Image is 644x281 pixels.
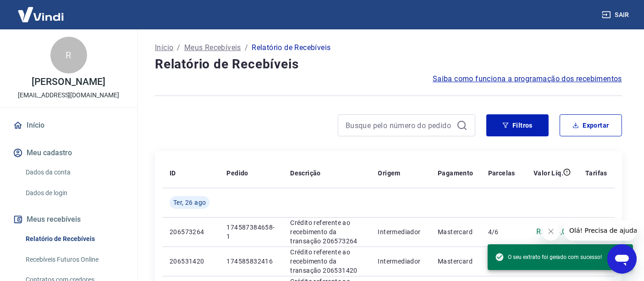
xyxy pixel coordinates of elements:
p: Tarifas [585,169,607,178]
a: Saiba como funciona a programação dos recebimentos [433,73,622,84]
p: 4/6 [488,227,515,236]
a: Dados de login [22,184,126,202]
p: Intermediador [378,227,424,236]
p: Descrição [290,169,321,178]
a: Meus Recebíveis [184,42,241,53]
a: Dados da conta [22,163,126,182]
a: Recebíveis Futuros Online [22,250,126,269]
p: Crédito referente ao recebimento da transação 206573264 [290,218,363,246]
p: Intermediador [378,257,424,266]
p: / [177,42,180,53]
p: R$ 345,01 [537,226,571,237]
p: 174587384658-1 [226,223,275,241]
a: Início [155,42,173,53]
button: Sair [600,6,633,23]
h4: Relatório de Recebíveis [155,55,622,73]
p: Crédito referente ao recebimento da transação 206531420 [290,247,363,275]
p: / [245,42,248,53]
p: Relatório de Recebíveis [252,42,330,53]
p: [PERSON_NAME] [32,77,105,87]
iframe: Botão para abrir a janela de mensagens [607,244,637,274]
p: Pagamento [438,169,473,178]
p: ID [170,169,176,178]
div: R [50,37,87,73]
p: Mastercard [438,257,473,266]
a: Início [11,115,126,135]
a: Relatório de Recebíveis [22,230,126,248]
p: Valor Líq. [534,169,563,178]
button: Meus recebíveis [11,209,126,230]
button: Filtros [486,114,549,136]
p: 206573264 [170,227,212,236]
img: Vindi [11,0,71,28]
p: 206531420 [170,257,212,266]
input: Busque pelo número do pedido [346,118,453,132]
p: Parcelas [488,169,515,178]
p: Pedido [226,169,248,178]
span: Olá! Precisa de ajuda? [6,6,77,14]
button: Exportar [560,114,622,136]
iframe: Fechar mensagem [542,222,560,241]
p: 174585832416 [226,257,275,266]
iframe: Mensagem da empresa [564,220,637,241]
button: Meu cadastro [11,143,126,163]
p: [EMAIL_ADDRESS][DOMAIN_NAME] [18,90,119,100]
p: Mastercard [438,227,473,236]
span: Ter, 26 ago [173,198,206,207]
span: O seu extrato foi gerado com sucesso! [495,253,602,262]
p: Origem [378,169,401,178]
